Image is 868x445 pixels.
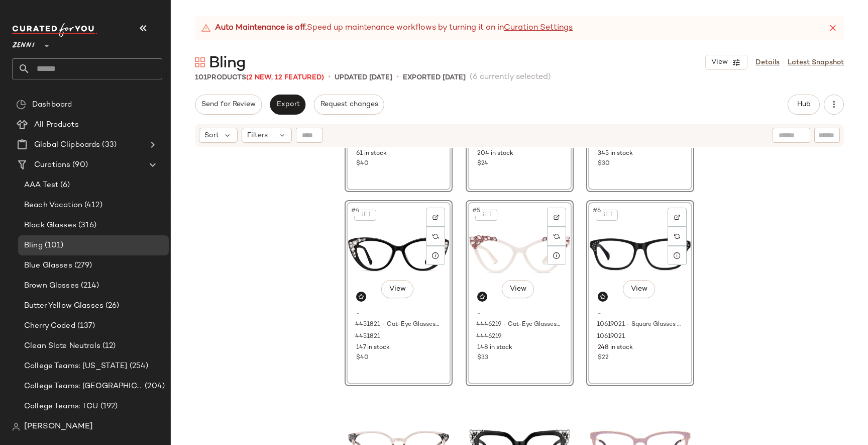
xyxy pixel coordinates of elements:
img: 4451821-eyeglasses-front-view.jpg [348,204,449,305]
span: College Teams: [US_STATE] [24,361,128,372]
strong: Auto Maintenance is off. [215,22,307,34]
button: View [705,55,747,70]
span: College Teams: [GEOGRAPHIC_DATA] [24,381,143,392]
div: Speed up maintenance workflows by turning it on in [201,22,573,34]
span: Cherry Coded [24,320,75,332]
span: 101 [195,74,207,81]
span: #6 [592,206,603,216]
span: 4446219 - Cat-Eye Glasses - Pink - Acetate [476,320,561,329]
span: (26) [103,300,120,312]
span: 4451821 [355,332,380,341]
span: View [711,58,728,66]
img: svg%3e [195,57,205,67]
span: #4 [350,206,362,216]
img: svg%3e [554,214,560,220]
span: (254) [128,361,149,372]
span: SET [480,212,492,219]
span: (2 New, 12 Featured) [246,74,324,81]
span: 10619021 - Square Glasses - Black - Acetate [597,320,682,329]
span: Hub [797,101,811,109]
button: Send for Review [195,95,262,115]
span: [PERSON_NAME] [24,421,93,433]
img: 4446219-eyeglasses-front-view.jpg [469,204,570,305]
button: Export [270,95,305,115]
span: Request changes [320,101,378,109]
img: svg%3e [16,100,26,110]
span: Bling [24,240,43,251]
span: View [630,285,647,293]
span: (12) [100,340,116,352]
span: Beach Vacation [24,200,82,211]
span: (412) [82,200,102,211]
span: (137) [75,320,95,332]
button: Hub [788,95,820,115]
span: (204) [143,381,165,392]
span: (279) [72,260,92,272]
span: Zenni [12,34,35,52]
button: SET [354,210,376,221]
img: svg%3e [479,294,485,300]
button: Request changes [314,95,384,115]
span: View [509,285,526,293]
span: Sort [204,130,219,141]
a: Latest Snapshot [788,57,844,68]
span: (316) [76,220,97,231]
span: View [388,285,405,293]
span: (192) [98,401,118,412]
span: (90) [70,159,88,171]
span: Global Clipboards [34,139,100,151]
img: cfy_white_logo.C9jOOHJF.svg [12,23,97,37]
img: 10619021-eyeglasses-front-view.jpg [590,204,691,305]
img: svg%3e [358,294,364,300]
img: svg%3e [432,214,439,220]
span: AAA Test [24,180,58,191]
span: Butter Yellow Glasses [24,300,103,312]
span: Brown Glasses [24,280,79,292]
span: SET [600,212,613,219]
a: Details [755,57,780,68]
button: View [502,280,534,298]
span: Blue Glasses [24,260,72,272]
div: Products [195,72,324,83]
button: SET [596,210,618,221]
span: (101) [43,240,64,251]
img: svg%3e [674,214,680,220]
img: svg%3e [12,423,20,431]
span: Filters [247,130,268,141]
span: (33) [100,139,117,151]
span: Bling [209,53,246,73]
span: #5 [471,206,482,216]
p: updated [DATE] [335,72,392,83]
span: Clean Slate Neutrals [24,340,100,352]
span: Curations [34,159,70,171]
span: (6 currently selected) [470,71,551,83]
p: Exported [DATE] [403,72,466,83]
span: College Teams: TCU [24,401,98,412]
span: SET [359,212,371,219]
span: Send for Review [201,101,256,109]
button: SET [475,210,497,221]
span: All Products [34,119,79,131]
span: Export [276,101,299,109]
img: svg%3e [600,294,606,300]
button: View [623,280,655,298]
span: 4451821 - Cat-Eye Glasses - Black - Acetate [355,320,440,329]
img: svg%3e [674,233,680,239]
span: (6) [58,180,70,191]
span: (214) [79,280,99,292]
span: 4446219 [476,332,501,341]
span: Black Glasses [24,220,76,231]
span: Dashboard [32,99,72,111]
img: svg%3e [432,233,439,239]
span: 10619021 [597,332,625,341]
button: View [381,280,413,298]
span: • [328,71,331,83]
a: Curation Settings [504,22,573,34]
span: • [396,71,399,83]
img: svg%3e [554,233,560,239]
